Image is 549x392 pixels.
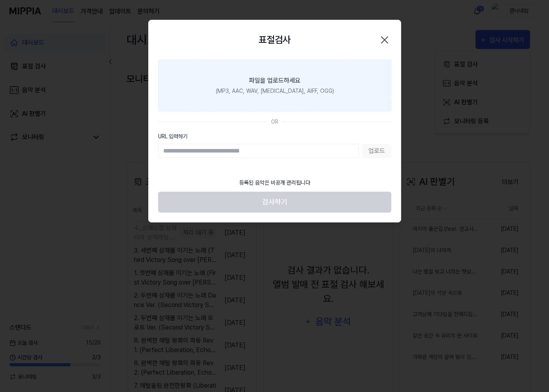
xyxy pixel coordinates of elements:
[215,87,334,95] div: (MP3, AAC, WAV, [MEDICAL_DATA], AIFF, OGG)
[249,76,300,85] div: 파일을 업로드하세요
[258,33,291,47] h2: 표절검사
[271,118,278,126] div: OR
[158,132,391,141] label: URL 입력하기
[234,174,315,192] div: 등록된 음악은 비공개 관리됩니다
